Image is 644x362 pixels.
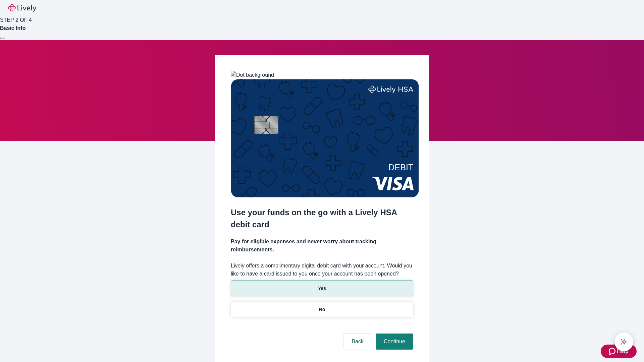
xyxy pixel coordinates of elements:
[376,334,413,350] button: Continue
[601,345,637,358] button: Zendesk support iconHelp
[318,285,326,292] p: Yes
[343,334,372,350] button: Back
[609,347,617,355] svg: Zendesk support icon
[231,71,274,79] img: Dot background
[231,262,413,278] label: Lively offers a complimentary digital debit card with your account. Would you like to have a card...
[621,339,627,345] svg: Lively AI Assistant
[614,333,633,351] button: chat
[231,281,413,296] button: Yes
[231,206,413,231] h2: Use your funds on the go with a Lively HSA debit card
[231,79,419,197] img: Debit card
[231,238,413,254] h4: Pay for eligible expenses and never worry about tracking reimbursements.
[231,302,413,317] button: No
[319,306,325,313] p: No
[617,347,629,355] span: Help
[8,4,36,12] img: Lively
